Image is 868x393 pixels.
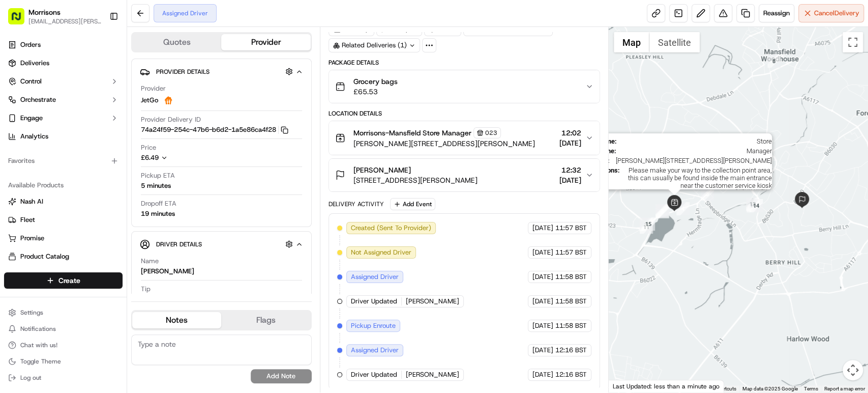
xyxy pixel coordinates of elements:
span: 11:58 BST [555,321,587,330]
div: Delivery Activity [328,200,384,208]
span: Morrisons-Mansfield Store Manager [353,128,471,138]
button: Orchestrate [4,92,123,108]
span: Log out [20,374,41,382]
button: [EMAIL_ADDRESS][PERSON_NAME][DOMAIN_NAME] [28,17,101,25]
div: [PERSON_NAME] [141,267,194,276]
span: Toggle Theme [20,357,61,366]
span: 12:02 [559,128,581,138]
a: Deliveries [4,55,123,71]
button: Settings [4,305,123,320]
span: Cancel Delivery [814,9,859,18]
button: £6.49 [141,153,230,162]
a: Promise [8,234,118,243]
span: Product Catalog [20,252,69,261]
span: [PERSON_NAME] [406,297,459,306]
span: 11:57 BST [555,248,587,257]
button: Grocery bags£65.53 [329,70,600,103]
button: Show satellite imagery [649,32,700,52]
span: 11:58 BST [555,297,587,306]
span: Fleet [20,215,35,224]
span: 12:16 BST [555,370,587,379]
span: Analytics [20,132,48,141]
span: Created (Sent To Provider) [351,223,431,233]
span: Please make your way to the collection point area, this can usually be found inside the main entr... [624,166,772,189]
button: Engage [4,110,123,126]
span: Price [141,143,156,152]
span: Pickup Enroute [351,321,396,330]
button: Flags [221,312,310,328]
img: Google [611,379,645,392]
button: Morrisons [28,7,61,17]
a: Terms (opens in new tab) [804,386,818,391]
span: [DATE] [532,370,553,379]
div: Package Details [328,59,600,67]
span: Name [141,257,159,266]
span: Grocery bags [353,76,398,87]
button: Reassign [759,4,794,22]
a: 💻API Documentation [82,144,167,162]
img: 1736555255976-a54dd68f-1ca7-489b-9aae-adbdc363a1c4 [10,97,28,116]
span: Provider [141,84,166,93]
span: Promise [20,234,44,243]
span: Nash AI [20,197,43,206]
span: Chat with us! [20,341,57,349]
button: CancelDelivery [798,4,864,22]
span: Driver Updated [351,370,397,379]
span: Map data ©2025 Google [742,386,798,391]
img: Nash [10,10,31,31]
div: 19 minutes [141,209,175,218]
button: 74a24f59-254c-47b6-b6d2-1a5e86ca4f28 [141,125,288,134]
button: Provider [221,34,310,50]
span: JetGo [141,96,158,105]
button: Notes [132,312,221,328]
span: Engage [20,114,43,123]
span: Orchestrate [20,95,56,104]
span: 12:32 [559,165,581,175]
div: 14 [750,199,763,212]
p: Welcome 👋 [10,41,185,57]
span: 12:16 BST [555,346,587,355]
div: 💻 [86,149,94,157]
span: [DATE] [532,297,553,306]
div: 8 [767,54,781,68]
span: [DATE] [532,346,553,355]
button: Quotes [132,34,221,50]
span: Driver Updated [351,297,397,306]
a: Powered byPylon [72,172,123,180]
a: Nash AI [8,197,118,206]
button: Map camera controls [843,360,863,380]
span: 11:58 BST [555,272,587,282]
span: Control [20,77,42,86]
span: [DATE] [532,272,553,282]
div: 15 [642,217,655,231]
div: 6 [655,204,669,217]
span: Not Assigned Driver [351,248,411,257]
span: Assigned Driver [351,346,399,355]
button: Show street map [614,32,649,52]
span: [DATE] [559,175,581,185]
div: Start new chat [35,97,167,107]
button: Morrisons-Mansfield Store Manager023[PERSON_NAME][STREET_ADDRESS][PERSON_NAME]12:02[DATE] [329,121,600,155]
span: [PERSON_NAME][STREET_ADDRESS][PERSON_NAME] [614,157,772,164]
span: £6.49 [141,153,159,162]
span: £65.53 [353,87,398,97]
span: [DATE] [532,248,553,257]
div: 9 [639,218,652,231]
span: Store [621,137,772,145]
button: [PERSON_NAME][STREET_ADDRESS][PERSON_NAME]12:32[DATE] [329,159,600,191]
span: Provider Delivery ID [141,115,201,124]
button: Provider Details [140,63,303,80]
div: 3 [701,187,714,201]
a: Orders [4,37,123,53]
button: Morrisons[EMAIL_ADDRESS][PERSON_NAME][DOMAIN_NAME] [4,4,105,29]
button: Toggle fullscreen view [843,32,863,52]
span: Deliveries [20,59,49,68]
button: Log out [4,371,123,385]
span: Dropoff ETA [141,199,176,208]
div: 5 minutes [141,181,171,190]
a: Analytics [4,128,123,145]
span: Knowledge Base [20,148,78,158]
a: Product Catalog [8,252,118,261]
a: Fleet [8,215,118,224]
div: 📗 [10,149,18,157]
